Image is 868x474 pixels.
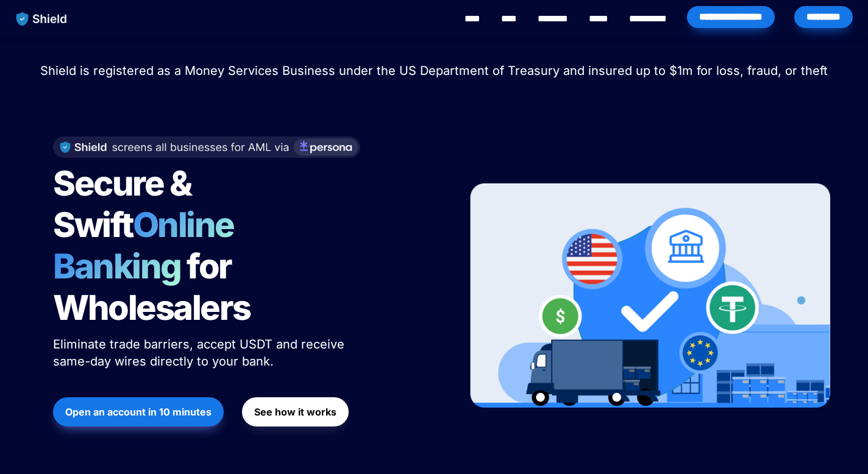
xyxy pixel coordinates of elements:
strong: Open an account in 10 minutes [65,406,212,418]
span: Eliminate trade barriers, accept USDT and receive same-day wires directly to your bank. [53,337,348,369]
img: website logo [10,6,73,32]
span: Shield is registered as a Money Services Business under the US Department of Treasury and insured... [40,63,828,78]
a: Open an account in 10 minutes [53,391,224,433]
button: See how it works [242,397,349,426]
span: Online Banking [53,204,246,287]
span: Secure & Swift [53,163,197,246]
button: Open an account in 10 minutes [53,397,224,426]
strong: See how it works [254,406,336,418]
a: See how it works [242,391,349,433]
span: for Wholesalers [53,246,251,328]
